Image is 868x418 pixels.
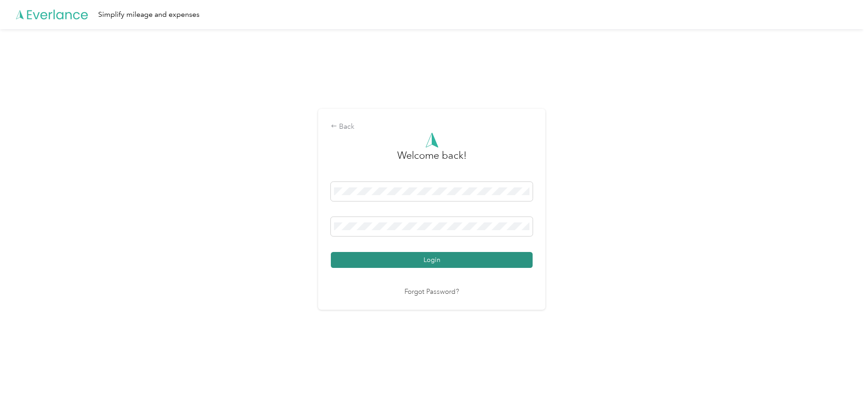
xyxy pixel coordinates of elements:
div: Back [331,121,533,132]
div: Simplify mileage and expenses [98,9,200,20]
iframe: Everlance-gr Chat Button Frame [817,367,868,418]
a: Forgot Password? [404,287,459,297]
h3: greeting [397,148,467,172]
button: Login [331,252,533,268]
